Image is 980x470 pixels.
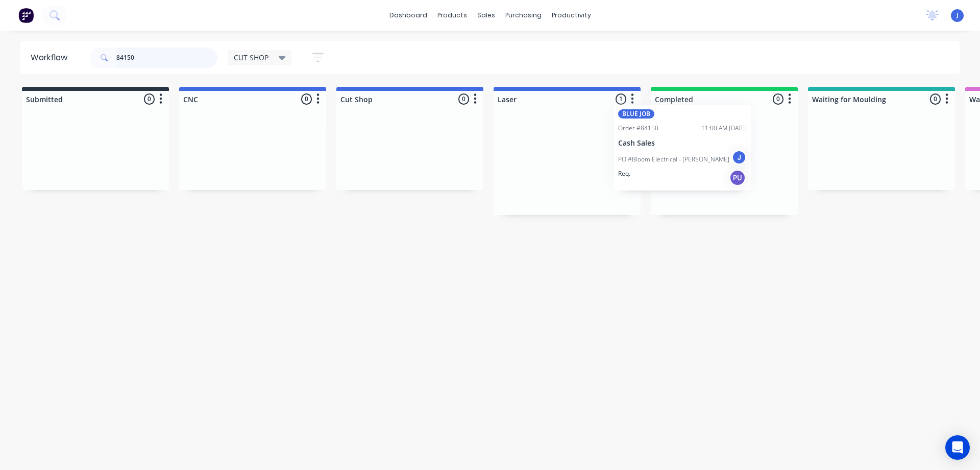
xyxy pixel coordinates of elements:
div: products [432,8,472,23]
div: sales [472,8,500,23]
div: Workflow [31,52,72,64]
span: CUT SHOP [234,52,268,63]
a: dashboard [384,8,432,23]
span: J [957,11,959,20]
div: purchasing [500,8,547,23]
div: Open Intercom Messenger [945,435,970,460]
div: productivity [547,8,596,23]
img: Factory [18,8,34,23]
input: Search for orders... [116,48,217,68]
